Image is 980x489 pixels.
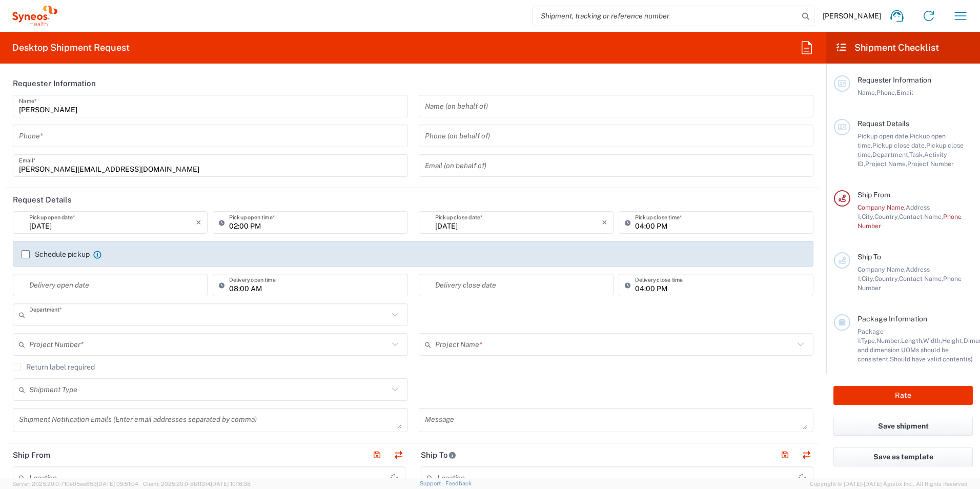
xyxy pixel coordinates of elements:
span: Project Number [907,160,954,168]
h2: Desktop Shipment Request [12,42,130,54]
button: Save shipment [833,417,973,436]
h2: Ship To [421,450,456,460]
span: [DATE] 09:51:04 [97,481,138,487]
span: Client: 2025.20.0-8b113f4 [143,481,251,487]
span: Package Information [857,315,927,323]
label: Return label required [13,363,95,371]
span: Ship From [857,191,890,199]
span: Email [896,89,913,96]
span: Ship To [857,253,881,261]
span: Should have valid content(s) [890,355,973,363]
input: Shipment, tracking or reference number [533,6,799,26]
span: Length, [901,337,923,344]
span: Company Name, [857,203,906,211]
span: Number, [876,337,901,344]
span: Phone, [876,89,896,96]
span: Department, [872,151,909,158]
span: City, [862,213,874,220]
a: Support [420,480,445,486]
h2: Request Details [13,195,72,205]
span: Copyright © [DATE]-[DATE] Agistix Inc., All Rights Reserved [810,479,968,488]
span: Pickup open date, [857,132,910,140]
span: Company Name, [857,266,906,273]
span: [DATE] 10:16:38 [211,481,251,487]
span: [PERSON_NAME] [823,11,881,21]
h2: Requester Information [13,78,96,89]
i: × [196,214,201,231]
span: Contact Name, [899,213,943,220]
span: Contact Name, [899,275,943,282]
span: Server: 2025.20.0-710e05ee653 [12,481,138,487]
span: Pickup close date, [872,141,926,149]
span: Package 1: [857,328,884,344]
span: City, [862,275,874,282]
span: Type, [861,337,876,344]
h2: Shipment Checklist [835,42,939,54]
button: Save as template [833,447,973,466]
a: Feedback [445,480,472,486]
span: Request Details [857,119,909,128]
span: Requester Information [857,76,931,84]
span: Project Name, [865,160,907,168]
label: Schedule pickup [22,250,90,258]
span: Task, [909,151,924,158]
span: Width, [923,337,942,344]
button: Rate [833,386,973,405]
span: Country, [874,275,899,282]
span: Height, [942,337,964,344]
i: × [602,214,607,231]
span: Country, [874,213,899,220]
h2: Ship From [13,450,50,460]
span: Name, [857,89,876,96]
